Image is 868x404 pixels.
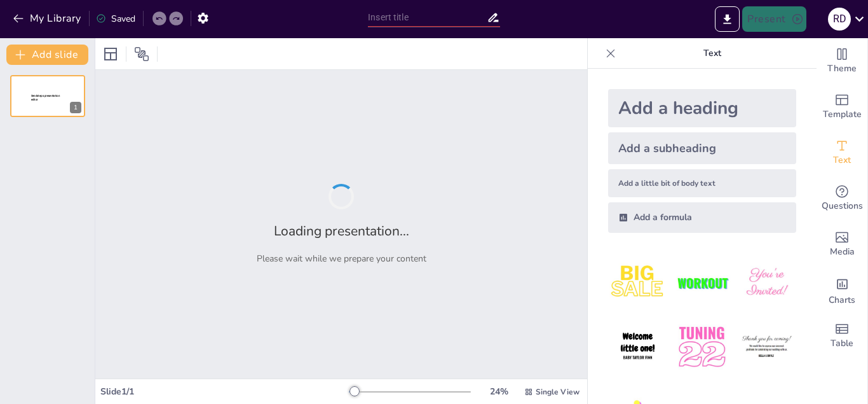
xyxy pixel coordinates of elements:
p: Text [621,38,804,69]
div: Slide 1 / 1 [100,386,349,398]
div: R D [828,8,851,31]
div: Add charts and graphs [817,267,867,313]
div: Add a table [817,313,867,359]
span: Single View [536,387,580,397]
h2: Loading presentation... [274,222,409,240]
span: Table [831,337,853,351]
span: Sendsteps presentation editor [31,94,60,101]
img: 3.jpeg [737,253,796,312]
div: Add a heading [608,89,796,127]
span: Text [833,153,851,167]
div: Add a little bit of body text [608,169,796,197]
div: Add a subheading [608,132,796,164]
button: Add slide [6,45,88,65]
button: Export to PowerPoint [715,6,740,32]
input: Insert title [368,8,487,27]
p: Please wait while we prepare your content [257,253,426,265]
span: Media [830,245,855,259]
button: Present [742,6,806,32]
img: 2.jpeg [672,253,731,312]
div: 1 [70,102,81,113]
div: Get real-time input from your audience [817,176,867,221]
div: Add ready made slides [817,84,867,130]
span: Charts [829,293,855,307]
div: Saved [96,13,135,25]
span: Theme [827,62,857,76]
img: 6.jpeg [737,317,796,377]
span: Questions [822,199,863,213]
img: 5.jpeg [672,317,731,377]
div: 1 [10,75,85,117]
span: Template [823,108,862,122]
div: Add text boxes [817,130,867,176]
button: R D [828,6,851,32]
div: Layout [100,44,121,64]
span: Position [134,46,149,62]
div: Add a formula [608,202,796,233]
img: 4.jpeg [608,317,667,377]
div: 24 % [484,386,514,398]
div: Change the overall theme [817,38,867,84]
div: Add images, graphics, shapes or video [817,221,867,267]
button: My Library [10,8,86,29]
img: 1.jpeg [608,253,667,312]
